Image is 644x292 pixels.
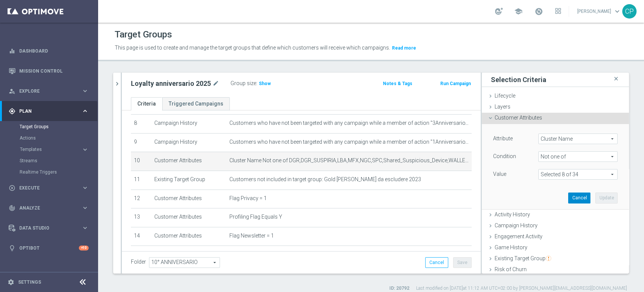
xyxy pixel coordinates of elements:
[151,189,226,208] td: Customer Attributes
[8,108,89,114] button: gps_fixed Plan keyboard_arrow_right
[495,255,551,261] span: Existing Target Group
[416,285,627,292] label: Last modified on [DATE] at 11:12 AM UTC+02:00 by [PERSON_NAME][EMAIL_ADDRESS][DOMAIN_NAME]
[9,108,15,115] i: gps_fixed
[495,104,510,110] span: Layers
[576,6,622,17] a: [PERSON_NAME]keyboard_arrow_down
[131,227,151,246] td: 14
[8,68,89,74] div: Mission Control
[20,169,78,175] a: Realtime Triggers
[114,80,121,87] i: chevron_right
[20,135,78,141] a: Actions
[493,171,506,177] label: Value
[20,155,97,166] div: Streams
[495,222,538,228] span: Campaign History
[9,185,81,191] div: Execute
[162,97,230,110] a: Triggered Campaigns
[212,79,219,88] i: mode_edit
[81,224,89,231] i: keyboard_arrow_right
[20,147,74,152] span: Templates
[151,246,226,265] td: Customer Attributes
[9,108,81,115] div: Plan
[495,115,542,121] span: Customer Attributes
[8,185,89,191] button: play_circle_outline Execute keyboard_arrow_right
[131,246,151,265] td: 15
[612,74,620,84] i: close
[259,81,271,86] span: Show
[9,185,15,191] i: play_circle_outline
[391,44,417,52] button: Read more
[20,166,97,178] div: Realtime Triggers
[229,176,421,183] span: Customers not included in target group: Gold [PERSON_NAME] da escludere 2023
[9,225,81,231] div: Data Studio
[131,189,151,208] td: 12
[115,29,172,40] h1: Target Groups
[151,227,226,246] td: Customer Attributes
[151,133,226,152] td: Campaign History
[440,79,472,88] button: Run Campaign
[491,75,546,84] h3: Selection Criteria
[425,257,448,268] button: Cancel
[81,204,89,211] i: keyboard_arrow_right
[131,115,151,134] td: 8
[19,41,89,61] a: Dashboard
[613,7,621,16] span: keyboard_arrow_down
[495,266,527,272] span: Risk of Churn
[493,153,516,159] lable: Condition
[151,115,226,134] td: Campaign History
[20,147,81,152] div: Templates
[389,285,409,292] label: ID: 20792
[81,184,89,191] i: keyboard_arrow_right
[539,169,617,179] span: DGR DGR_SUSPIRIA LBA MFX NGC and 3 more
[81,87,89,95] i: keyboard_arrow_right
[8,225,89,231] button: Data Studio keyboard_arrow_right
[495,211,530,217] span: Activity History
[453,257,472,268] button: Save
[8,88,89,94] button: person_search Explore keyboard_arrow_right
[8,205,89,211] div: track_changes Analyze keyboard_arrow_right
[568,193,590,203] button: Cancel
[9,48,15,54] i: equalizer
[229,139,469,145] span: Customers who have not been targeted with any campaign while a member of action "1Anniversario" m...
[131,97,162,110] a: Criteria
[8,279,14,286] i: settings
[8,48,89,54] button: equalizer Dashboard
[151,152,226,171] td: Customer Attributes
[151,171,226,189] td: Existing Target Group
[19,226,81,230] span: Data Studio
[382,79,413,88] button: Notes & Tags
[9,41,89,61] div: Dashboard
[622,4,636,19] div: CP
[79,245,89,250] div: +10
[9,205,81,211] div: Analyze
[514,7,523,16] span: school
[18,280,41,284] a: Settings
[256,80,257,87] label: :
[131,259,146,265] label: Folder
[131,152,151,171] td: 10
[229,157,469,164] span: Cluster Name Not one of DGR,DGR_SUSPIRIA,LBA,MFX,NGC,SPC,Shared_Suspicious_Device,WALLET_ABUSER
[81,146,89,153] i: keyboard_arrow_right
[9,88,15,95] i: person_search
[19,238,79,258] a: Optibot
[495,233,543,239] span: Engagement Activity
[229,233,274,239] span: Flag Newsletter = 1
[19,206,81,210] span: Analyze
[20,121,97,132] div: Target Groups
[20,144,97,155] div: Templates
[8,245,89,251] button: lightbulb Optibot +10
[20,146,89,152] button: Templates keyboard_arrow_right
[9,205,15,211] i: track_changes
[131,79,211,88] h2: Loyalty anniversario 2025
[231,80,256,87] label: Group size
[131,208,151,227] td: 13
[131,133,151,152] td: 9
[20,124,78,130] a: Target Groups
[229,120,469,126] span: Customers who have not been targeted with any campaign while a member of action "3Anniversario" m...
[229,195,267,202] span: Flag Privacy = 1
[9,238,89,258] div: Optibot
